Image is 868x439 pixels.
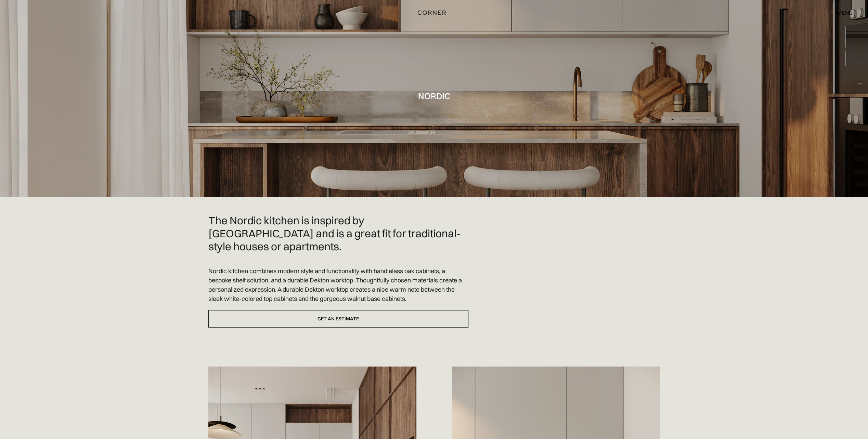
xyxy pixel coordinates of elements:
[418,91,450,101] h1: Nordic
[208,310,468,328] a: Get an estimate
[208,214,468,253] h2: The Nordic kitchen is inspired by [GEOGRAPHIC_DATA] and is a great fit for traditional-style hous...
[401,8,467,17] a: home
[837,10,853,15] div: menu
[208,266,468,303] p: Nordic kitchen combines modern style and functionality with handleless oak cabinets, a bespoke sh...
[830,7,853,18] div: menu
